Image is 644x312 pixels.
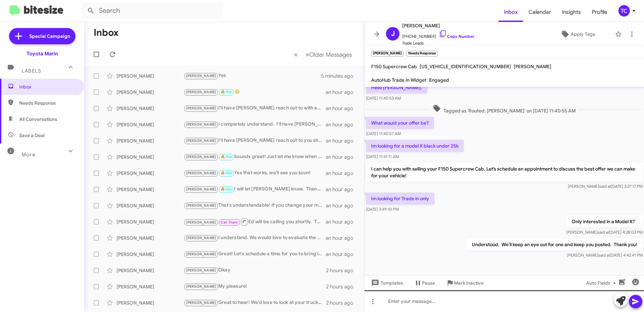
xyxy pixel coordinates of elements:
[568,184,643,189] span: [PERSON_NAME] [DATE] 3:27:17 PM
[366,154,399,159] span: [DATE] 11:41:11 AM
[402,30,474,40] span: [PHONE_NUMBER]
[29,33,70,40] span: Special Campaign
[566,230,643,235] span: [PERSON_NAME] [DATE] 4:28:03 PM
[117,251,184,258] div: [PERSON_NAME]
[556,2,586,22] a: Insights
[221,155,232,159] span: 🔥 Hot
[326,235,359,241] div: an hour ago
[186,90,216,94] span: [PERSON_NAME]
[523,2,556,22] a: Calendar
[117,300,184,306] div: [PERSON_NAME]
[221,171,232,175] span: 🔥 Hot
[184,88,326,96] div: 😊
[186,203,216,208] span: [PERSON_NAME]
[326,283,359,290] div: 2 hours ago
[19,132,44,139] span: Save a Deal
[186,301,216,305] span: [PERSON_NAME]
[27,50,58,57] div: Toyota Marin
[586,277,618,289] span: Auto Fields
[186,252,216,256] span: [PERSON_NAME]
[498,2,523,22] a: Inbox
[364,277,409,289] button: Templates
[571,28,595,40] span: Apply Tags
[439,34,474,39] a: Copy Number
[326,121,359,128] div: an hour ago
[19,116,57,123] span: All Conversations
[366,207,399,212] span: [DATE] 3:49:10 PM
[117,186,184,193] div: [PERSON_NAME]
[117,89,184,96] div: [PERSON_NAME]
[184,185,326,193] div: I will let [PERSON_NAME] know. Thank you!
[301,48,356,61] button: Next
[117,154,184,160] div: [PERSON_NAME]
[186,236,216,240] span: [PERSON_NAME]
[326,170,359,177] div: an hour ago
[186,74,216,78] span: [PERSON_NAME]
[409,277,441,289] button: Pause
[19,100,76,106] span: Needs Response
[366,131,401,136] span: [DATE] 11:40:57 AM
[186,122,216,127] span: [PERSON_NAME]
[321,73,359,79] div: 5 minutes ago
[326,202,359,209] div: an hour ago
[586,2,613,22] a: Profile
[326,251,359,258] div: an hour ago
[186,106,216,110] span: [PERSON_NAME]
[366,163,643,182] p: I can help you with selling your F150 Supercrew Cab. Let’s schedule an appointment to discuss the...
[184,153,326,161] div: Sounds great! Just let me know when you're ready to schedule your appointment for [DATE] afternoo...
[402,40,474,47] span: Trade Leads
[326,218,359,225] div: an hour ago
[598,253,610,258] span: said at
[184,217,326,226] div: Ed will be calling you shortly. Thank you!
[391,28,395,39] span: J
[370,277,403,289] span: Templates
[305,50,309,59] span: »
[117,73,184,79] div: [PERSON_NAME]
[19,83,76,90] span: Inbox
[184,137,326,145] div: I'll have [PERSON_NAME] reach out to you shortly. Thank you!
[186,268,216,272] span: [PERSON_NAME]
[184,266,326,274] div: Okay
[294,50,298,59] span: «
[221,187,232,191] span: 🔥 Hot
[371,63,417,70] span: F150 Supercrew Cab
[186,155,216,159] span: [PERSON_NAME]
[184,234,326,242] div: I understand. We would love to evaluate the vehicle further. Would you be available to bring it i...
[290,48,302,61] button: Previous
[366,117,434,129] p: What would your offer be?
[117,267,184,274] div: [PERSON_NAME]
[184,250,326,258] div: Great! Let's schedule a time for you to bring in the Forte so we can take a closer look and discu...
[184,104,326,112] div: I'll have [PERSON_NAME] reach out to with an estimated range. Thank you!
[618,5,630,17] div: TC
[454,277,484,289] span: Mark Inactive
[290,48,356,61] nav: Page navigation example
[22,68,41,74] span: Labels
[466,238,643,251] p: Understood. We'll keep an eye out for one and keep you posted. Thank you!
[581,277,624,289] button: Auto Fields
[514,63,551,70] span: [PERSON_NAME]
[186,138,216,143] span: [PERSON_NAME]
[366,96,401,101] span: [DATE] 11:40:53 AM
[184,121,326,128] div: I completely understand. I'll have [PERSON_NAME] reach out to you.
[221,220,238,225] span: Call Them
[82,3,223,19] input: Search
[221,90,232,94] span: 🔥 Hot
[186,187,216,191] span: [PERSON_NAME]
[186,220,216,225] span: [PERSON_NAME]
[22,152,35,158] span: More
[186,284,216,289] span: [PERSON_NAME]
[326,267,359,274] div: 2 hours ago
[309,51,352,58] span: Older Messages
[366,81,427,94] p: Hello [PERSON_NAME].
[326,137,359,144] div: an hour ago
[441,277,489,289] button: Mark Inactive
[598,230,609,235] span: said at
[371,51,404,57] small: [PERSON_NAME]
[184,72,321,80] div: Yes
[117,137,184,144] div: [PERSON_NAME]
[406,51,437,57] small: Needs Response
